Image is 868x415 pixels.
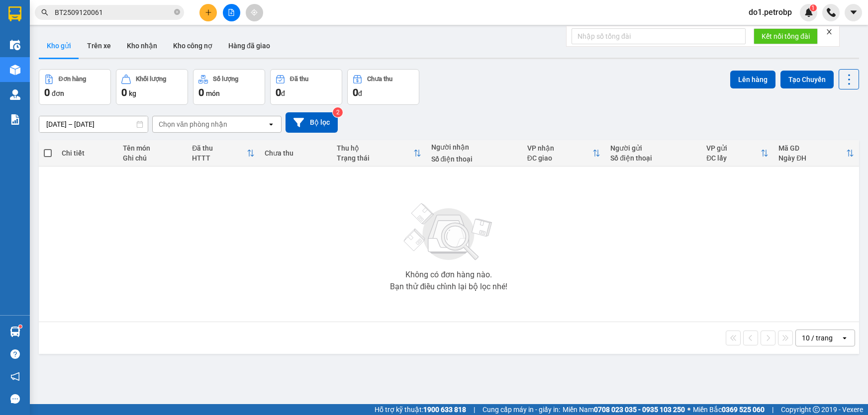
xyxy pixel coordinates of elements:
[431,143,517,151] div: Người nhận
[39,34,79,58] button: Kho gửi
[367,76,392,83] div: Chưa thu
[802,333,833,343] div: 10 / trang
[762,31,810,42] span: Kết nối tổng đài
[39,69,111,105] button: Đơn hàng0đơn
[841,334,849,342] svg: open
[123,144,183,152] div: Tên món
[572,28,746,44] input: Nhập số tổng đài
[187,140,259,166] th: Toggle SortBy
[701,140,773,166] th: Toggle SortBy
[813,406,820,413] span: copyright
[730,71,775,88] button: Lên hàng
[826,28,833,35] span: close
[174,8,180,17] span: close-circle
[482,404,560,415] span: Cung cấp máy in - giấy in:
[390,283,507,291] div: Bạn thử điều chỉnh lại bộ lọc nhé!
[375,404,466,415] span: Hỗ trợ kỹ thuật:
[281,89,285,97] span: đ
[129,89,136,97] span: kg
[405,271,492,279] div: Không có đơn hàng nào.
[10,372,20,381] span: notification
[594,406,685,414] strong: 0708 023 035 - 0935 103 250
[10,114,20,125] img: solution-icon
[358,89,362,97] span: đ
[286,112,338,133] button: Bộ lọc
[193,69,265,105] button: Số lượng0món
[754,28,818,44] button: Kết nối tổng đài
[706,154,761,162] div: ĐC lấy
[399,197,498,267] img: svg+xml;base64,PHN2ZyBjbGFzcz0ibGlzdC1wbHVnX19zdmciIHhtbG5zPSJodHRwOi8vd3d3LnczLm9yZy8yMDAwL3N2Zy...
[165,34,220,58] button: Kho công nợ
[62,149,113,157] div: Chi tiết
[10,394,20,404] span: message
[223,4,240,21] button: file-add
[845,4,862,21] button: caret-down
[332,140,426,166] th: Toggle SortBy
[474,404,475,415] span: |
[174,9,180,15] span: close-circle
[119,34,165,58] button: Kho nhận
[192,144,246,152] div: Đã thu
[136,76,166,83] div: Khối lượng
[10,327,20,337] img: warehouse-icon
[849,8,858,17] span: caret-down
[276,86,281,98] span: 0
[205,9,212,16] span: plus
[706,144,761,152] div: VP gửi
[741,6,800,18] span: do1.petrobp
[804,8,813,17] img: icon-new-feature
[52,89,64,97] span: đơn
[55,7,172,18] input: Tìm tên, số ĐT hoặc mã đơn
[522,140,605,166] th: Toggle SortBy
[44,86,50,98] span: 0
[116,69,188,105] button: Khối lượng0kg
[220,34,278,58] button: Hàng đã giao
[123,154,183,162] div: Ghi chú
[251,9,258,16] span: aim
[353,86,358,98] span: 0
[610,154,696,162] div: Số điện thoại
[337,144,413,152] div: Thu hộ
[333,107,343,117] sup: 2
[246,4,263,21] button: aim
[59,76,86,83] div: Đơn hàng
[10,40,20,50] img: warehouse-icon
[773,140,859,166] th: Toggle SortBy
[198,86,204,98] span: 0
[213,76,238,83] div: Số lượng
[687,408,690,412] span: ⚪️
[10,65,20,75] img: warehouse-icon
[265,149,327,157] div: Chưa thu
[780,71,834,88] button: Tạo Chuyến
[810,4,817,11] sup: 1
[811,4,815,11] span: 1
[693,404,765,415] span: Miền Bắc
[121,86,127,98] span: 0
[778,154,846,162] div: Ngày ĐH
[722,406,765,414] strong: 0369 525 060
[19,325,22,328] sup: 1
[267,120,275,128] svg: open
[527,154,592,162] div: ĐC giao
[431,155,517,163] div: Số điện thoại
[8,6,21,21] img: logo-vxr
[270,69,342,105] button: Đã thu0đ
[347,69,419,105] button: Chưa thu0đ
[199,4,217,21] button: plus
[827,8,836,17] img: phone-icon
[10,89,20,100] img: warehouse-icon
[206,89,220,97] span: món
[228,9,235,16] span: file-add
[290,76,308,83] div: Đã thu
[423,406,466,414] strong: 1900 633 818
[563,404,685,415] span: Miền Nam
[778,144,846,152] div: Mã GD
[772,404,773,415] span: |
[192,154,246,162] div: HTTT
[10,349,20,359] span: question-circle
[337,154,413,162] div: Trạng thái
[159,119,227,129] div: Chọn văn phòng nhận
[79,34,119,58] button: Trên xe
[527,144,592,152] div: VP nhận
[39,116,148,132] input: Select a date range.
